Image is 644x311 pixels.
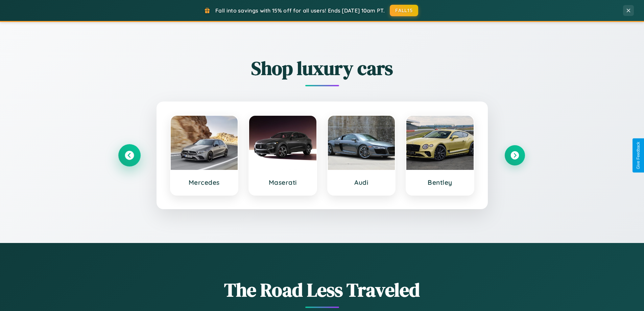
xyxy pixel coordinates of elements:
[256,178,310,186] h3: Maserati
[215,7,385,14] span: Fall into savings with 15% off for all users! Ends [DATE] 10am PT.
[119,277,525,303] h1: The Road Less Traveled
[390,5,418,16] button: FALL15
[335,178,388,186] h3: Audi
[413,178,467,186] h3: Bentley
[119,55,525,81] h2: Shop luxury cars
[177,178,231,186] h3: Mercedes
[636,142,641,169] div: Give Feedback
